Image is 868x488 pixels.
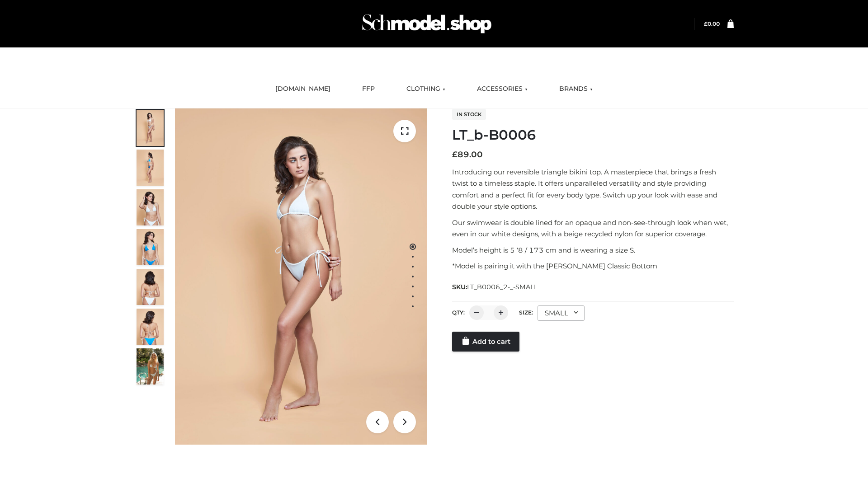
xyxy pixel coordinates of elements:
span: £ [452,150,458,160]
bdi: 0.00 [704,20,720,27]
a: BRANDS [552,79,599,99]
p: *Model is pairing it with the [PERSON_NAME] Classic Bottom [452,260,734,272]
a: FFP [355,79,382,99]
img: Schmodel Admin 964 [359,6,495,42]
img: ArielClassicBikiniTop_CloudNine_AzureSky_OW114ECO_1-scaled.jpg [137,110,164,146]
a: [DOMAIN_NAME] [269,79,337,99]
p: Model’s height is 5 ‘8 / 173 cm and is wearing a size S. [452,244,734,256]
img: ArielClassicBikiniTop_CloudNine_AzureSky_OW114ECO_4-scaled.jpg [137,229,164,265]
a: ACCESSORIES [470,79,534,99]
span: SKU: [452,282,538,292]
span: In stock [452,109,486,120]
img: ArielClassicBikiniTop_CloudNine_AzureSky_OW114ECO_2-scaled.jpg [137,150,164,186]
img: Arieltop_CloudNine_AzureSky2.jpg [137,348,164,385]
a: Add to cart [452,332,519,352]
div: SMALL [538,305,585,321]
p: Introducing our reversible triangle bikini top. A masterpiece that brings a fresh twist to a time... [452,166,734,212]
span: LT_B0006_2-_-SMALL [467,283,538,291]
a: £0.00 [704,20,720,27]
a: CLOTHING [400,79,452,99]
label: Size: [519,309,533,316]
span: £ [704,20,708,27]
label: QTY: [452,309,465,316]
bdi: 89.00 [452,150,483,160]
h1: LT_b-B0006 [452,127,734,143]
img: ArielClassicBikiniTop_CloudNine_AzureSky_OW114ECO_3-scaled.jpg [137,189,164,225]
img: ArielClassicBikiniTop_CloudNine_AzureSky_OW114ECO_8-scaled.jpg [137,309,164,345]
img: ArielClassicBikiniTop_CloudNine_AzureSky_OW114ECO_7-scaled.jpg [137,269,164,305]
p: Our swimwear is double lined for an opaque and non-see-through look when wet, even in our white d... [452,217,734,240]
img: ArielClassicBikiniTop_CloudNine_AzureSky_OW114ECO_1 [175,108,427,445]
